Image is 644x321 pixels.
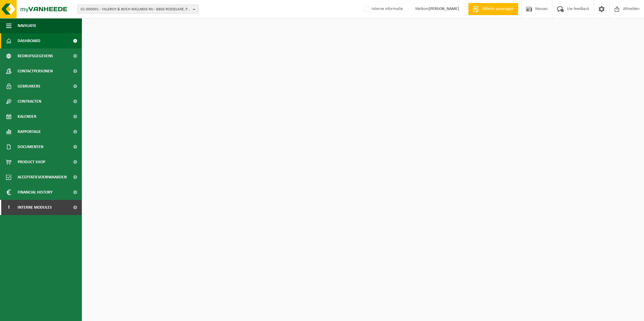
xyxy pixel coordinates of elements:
span: Documenten [18,139,43,154]
span: I [6,200,12,215]
span: Interne modules [18,200,52,215]
a: Offerte aanvragen [468,3,518,15]
span: Offerte aanvragen [481,6,515,12]
span: Acceptatievoorwaarden [18,170,67,185]
button: 01-000001 - VILLEROY & BOCH WELLNESS NV - 8800 ROESELARE, POPULIERSTRAAT 1 [77,5,199,14]
span: Gebruikers [18,79,40,94]
span: Contracten [18,94,41,109]
span: Contactpersonen [18,64,53,79]
label: Interne informatie [363,5,403,14]
span: Product Shop [18,154,45,170]
strong: [PERSON_NAME] [429,7,459,11]
span: Rapportage [18,124,41,139]
span: Bedrijfsgegevens [18,48,53,64]
span: Financial History [18,185,52,200]
span: Kalender [18,109,36,124]
span: Dashboard [18,33,40,48]
span: 01-000001 - VILLEROY & BOCH WELLNESS NV - 8800 ROESELARE, POPULIERSTRAAT 1 [81,5,190,14]
span: Navigatie [18,18,36,33]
